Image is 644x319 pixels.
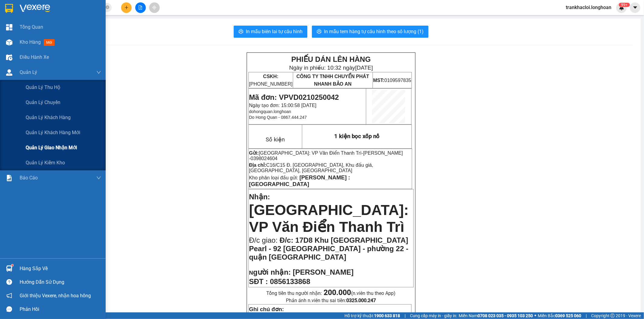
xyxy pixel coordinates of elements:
[249,74,293,87] span: [PHONE_NUMBER]
[249,306,284,312] strong: Ghi chú đơn:
[6,54,12,61] img: warehouse-icon
[586,312,587,319] span: |
[355,65,373,71] span: [DATE]
[249,236,409,261] span: Đ/c: 17D8 Khu [GEOGRAPHIC_DATA] Pearl - 92 [GEOGRAPHIC_DATA] - phường 22 - quận [GEOGRAPHIC_DATA]
[478,313,533,318] strong: 0708 023 035 - 0935 103 250
[534,314,536,317] span: ⚪️
[20,174,38,182] span: Báo cáo
[249,236,280,244] span: Đ/c giao:
[619,5,624,10] img: icon-new-feature
[124,5,129,10] span: plus
[44,39,55,46] span: mới
[149,2,160,13] button: aim
[249,193,270,201] span: Nhận:
[26,129,80,136] span: Quản lý khách hàng mới
[5,4,13,13] img: logo-vxr
[555,313,581,318] strong: 0369 525 060
[20,292,91,299] span: Giới thiệu Vexere, nhận hoa hồng
[26,144,77,151] span: Quản lý giao nhận mới
[459,312,533,319] span: Miền Nam
[619,3,630,7] sup: 745
[249,202,409,235] span: [GEOGRAPHIC_DATA]: VP Văn Điển Thanh Trì
[373,78,384,83] strong: MST:
[20,68,37,76] span: Quản Lý
[374,313,400,318] strong: 1900 633 818
[324,288,351,297] strong: 200.000
[6,39,12,46] img: warehouse-icon
[20,278,101,287] div: Hướng dẫn sử dụng
[239,29,243,35] span: printer
[561,4,616,11] span: trankhacloi.longhoan
[286,298,376,303] span: Phản ánh n.viên thu sai tiền:
[312,26,428,38] button: printerIn mẫu tem hàng tự cấu hình theo số lượng (1)
[346,298,376,303] strong: 0325.000.247
[11,264,13,266] sup: 1
[249,174,350,187] span: [PERSON_NAME] : [GEOGRAPHIC_DATA]
[249,175,350,187] span: Kho phân loại đầu gửi:
[324,290,396,296] span: (n.viên thu theo App)
[249,103,316,108] span: Ngày tạo đơn: 15:00:58 [DATE]
[253,268,291,276] span: gười nhận:
[20,23,43,31] span: Tổng Quan
[96,175,101,180] span: down
[6,69,12,76] img: warehouse-icon
[106,5,109,11] span: close-circle
[20,264,101,273] div: Hàng sắp về
[249,109,291,114] span: dohongquan.longhoan
[324,28,424,35] span: In mẫu tem hàng tự cấu hình theo số lượng (1)
[249,150,403,161] span: -
[249,277,268,286] strong: SĐT :
[293,268,354,276] span: [PERSON_NAME]
[296,74,369,87] span: CÔNG TY TNHH CHUYỂN PHÁT NHANH BẢO AN
[138,5,143,10] span: file-add
[106,5,109,9] span: close-circle
[135,2,146,13] button: file-add
[317,29,322,35] span: printer
[26,84,60,91] span: Quản lý thu hộ
[373,78,411,83] span: 0109597835
[26,114,71,121] span: Quản lý khách hàng
[249,115,307,120] span: Do Hong Quan - 0867.444.247
[270,277,310,286] span: 0856133868
[246,28,303,35] span: In mẫu biên lai tự cấu hình
[6,293,12,298] span: notification
[249,93,339,101] span: Mã đơn: VPVD0210250042
[249,150,259,156] strong: Gửi:
[234,26,307,38] button: printerIn mẫu biên lai tự cấu hình
[289,65,373,71] span: Ngày in phiếu: 10:32 ngày
[630,2,640,13] button: caret-down
[152,5,156,10] span: aim
[249,163,373,173] span: C16/C15 Đ. [GEOGRAPHIC_DATA], Khu đấu giá, [GEOGRAPHIC_DATA], [GEOGRAPHIC_DATA]
[405,312,405,319] span: |
[266,136,285,143] span: Số kiện
[291,55,371,63] strong: PHIẾU DÁN LÊN HÀNG
[538,312,581,319] span: Miền Bắc
[344,312,400,319] span: Hỗ trợ kỹ thuật:
[266,290,396,296] span: Tổng tiền thu người nhận:
[20,305,101,314] div: Phản hồi
[263,74,278,79] strong: CSKH:
[121,2,132,13] button: plus
[20,39,41,45] span: Kho hàng
[249,150,403,161] span: [PERSON_NAME] -
[410,312,457,319] span: Cung cấp máy in - giấy in:
[6,306,12,312] span: message
[259,150,362,156] span: [GEOGRAPHIC_DATA]: VP Văn Điển Thanh Trì
[249,163,266,168] strong: Địa chỉ:
[6,24,12,30] img: dashboard-icon
[20,53,49,61] span: Điều hành xe
[334,133,380,140] span: 1 kiện bọc xốp nổ
[6,175,12,181] img: solution-icon
[610,314,615,318] span: copyright
[6,279,12,285] span: question-circle
[633,5,638,10] span: caret-down
[6,265,12,272] img: warehouse-icon
[26,99,60,106] span: Quản lý chuyến
[96,70,101,75] span: down
[251,156,277,161] span: 0398024604
[26,159,65,166] span: Quản lý kiểm kho
[249,270,291,276] strong: N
